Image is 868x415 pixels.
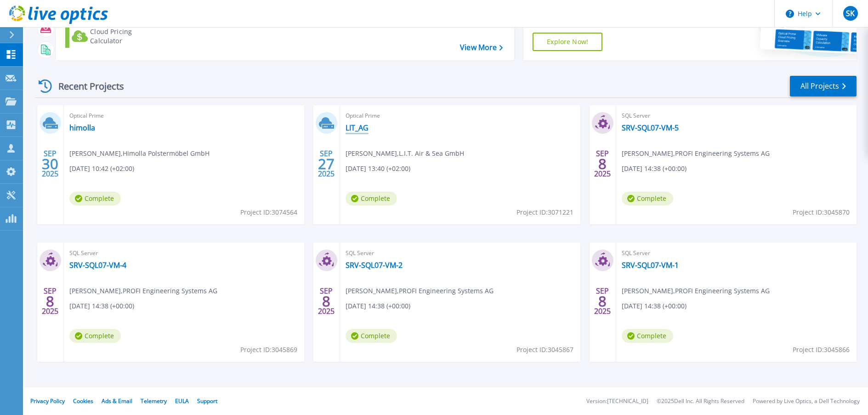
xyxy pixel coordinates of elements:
span: SK [846,10,855,17]
a: Privacy Policy [30,397,65,405]
div: Cloud Pricing Calculator [90,27,164,45]
span: Project ID: 3045869 [240,345,297,355]
span: SQL Server [69,248,299,258]
div: SEP 2025 [318,284,335,318]
span: 8 [46,297,54,305]
a: View More [460,43,503,52]
span: Complete [346,192,397,205]
span: 8 [322,297,330,305]
span: [PERSON_NAME] , L.I.T. Air & Sea GmbH [346,148,464,159]
a: SRV-SQL07-VM-4 [69,261,126,270]
span: 8 [598,297,607,305]
a: SRV-SQL07-VM-2 [346,261,403,270]
span: [DATE] 14:38 (+00:00) [69,301,134,311]
span: [PERSON_NAME] , PROFI Engineering Systems AG [622,286,770,296]
span: [PERSON_NAME] , PROFI Engineering Systems AG [346,286,494,296]
span: SQL Server [622,111,851,121]
span: [DATE] 10:42 (+02:00) [69,164,134,174]
span: [PERSON_NAME] , Himolla Polstermöbel GmbH [69,148,210,159]
span: Optical Prime [69,111,299,121]
a: Ads & Email [102,397,132,405]
span: SQL Server [622,248,851,258]
a: EULA [175,397,189,405]
span: [DATE] 13:40 (+02:00) [346,164,410,174]
a: All Projects [790,76,857,97]
span: Complete [69,329,121,343]
span: [DATE] 14:38 (+00:00) [346,301,410,311]
div: SEP 2025 [41,284,59,318]
span: Project ID: 3074564 [240,207,297,217]
span: Complete [69,192,121,205]
span: 30 [42,160,58,168]
a: SRV-SQL07-VM-1 [622,261,679,270]
span: Complete [622,329,673,343]
span: [DATE] 14:38 (+00:00) [622,164,686,174]
a: Support [197,397,217,405]
span: 27 [318,160,335,168]
span: Project ID: 3045870 [793,207,850,217]
span: [PERSON_NAME] , PROFI Engineering Systems AG [622,148,770,159]
a: SRV-SQL07-VM-5 [622,123,679,132]
a: Cloud Pricing Calculator [65,25,168,48]
li: Version: [TECHNICAL_ID] [586,398,648,404]
a: LIT_AG [346,123,369,132]
span: Optical Prime [346,111,575,121]
a: Telemetry [141,397,167,405]
a: Cookies [73,397,93,405]
span: Complete [346,329,397,343]
a: himolla [69,123,95,132]
a: Explore Now! [533,33,602,51]
span: [PERSON_NAME] , PROFI Engineering Systems AG [69,286,217,296]
span: 8 [598,160,607,168]
span: Complete [622,192,673,205]
span: Project ID: 3045867 [516,345,573,355]
span: Project ID: 3045866 [793,345,850,355]
li: Powered by Live Optics, a Dell Technology [753,398,860,404]
span: SQL Server [346,248,575,258]
span: Project ID: 3071221 [516,207,573,217]
div: SEP 2025 [318,147,335,181]
div: SEP 2025 [594,147,611,181]
div: SEP 2025 [41,147,59,181]
div: Recent Projects [35,75,136,97]
div: SEP 2025 [594,284,611,318]
li: © 2025 Dell Inc. All Rights Reserved [657,398,744,404]
span: [DATE] 14:38 (+00:00) [622,301,686,311]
